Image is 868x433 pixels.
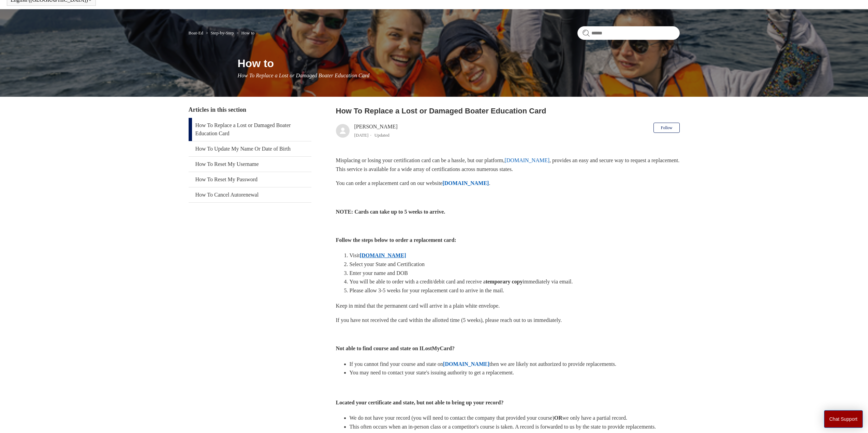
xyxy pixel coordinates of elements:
[189,141,311,156] a: How To Update My Name Or Date of Birth
[374,133,389,138] li: Updated
[238,73,370,78] span: How To Replace a Lost or Damaged Boater Education Card
[824,410,863,428] button: Chat Support
[204,30,235,35] li: Step-by-Step
[442,180,489,186] a: [DOMAIN_NAME]
[336,237,456,243] strong: Follow the steps below to order a replacement card:
[350,252,360,258] span: Visit
[554,415,562,421] strong: OR
[489,361,616,367] span: then we are likely not authorized to provide replacements.
[238,55,680,72] h1: How to
[350,370,514,375] span: You may need to contact your state's issuing authority to get a replacement.
[653,123,679,133] button: Follow Article
[443,361,489,367] a: [DOMAIN_NAME]
[336,105,680,117] h2: How To Replace a Lost or Damaged Boater Education Card
[336,400,504,405] strong: Located your certificate and state, but not able to bring up your record?
[350,415,627,421] span: We do not have your record (you will need to contact the company that provided your course) we on...
[189,187,311,202] a: How To Cancel Autorenewal
[354,133,369,138] time: 04/08/2025, 11:48
[360,252,406,258] a: [DOMAIN_NAME]
[350,279,573,284] span: You will be able to order with a credit/debit card and receive a immediately via email.
[489,180,490,186] span: .
[354,123,398,139] div: [PERSON_NAME]
[189,30,205,35] li: Boat-Ed
[336,209,445,215] strong: NOTE: Cards can take up to 5 weeks to arrive.
[189,106,246,113] span: Articles in this section
[350,361,443,367] span: If you cannot find your course and state on
[189,30,203,35] a: Boat-Ed
[235,30,254,35] li: How to
[189,118,311,141] a: How To Replace a Lost or Damaged Boater Education Card
[211,30,234,35] a: Step-by-Step
[336,156,680,173] p: Misplacing or losing your certification card can be a hassle, but our platform, , provides an eas...
[336,180,443,186] span: You can order a replacement card on our website
[504,157,549,163] a: [DOMAIN_NAME]
[336,345,455,351] strong: Not able to find course and state on ILostMyCard?
[350,261,425,267] span: Select your State and Certification
[486,279,523,284] strong: temporary copy
[189,172,311,187] a: How To Reset My Password
[350,424,656,430] span: This often occurs when an in-person class or a competitor's course is taken. A record is forwarde...
[350,270,408,276] span: Enter your name and DOB
[189,157,311,172] a: How To Reset My Username
[241,30,254,35] a: How to
[336,317,562,323] span: If you have not received the card within the allotted time (5 weeks), please reach out to us imme...
[577,26,680,40] input: Search
[350,288,504,293] span: Please allow 3-5 weeks for your replacement card to arrive in the mail.
[336,303,500,309] span: Keep in mind that the permanent card will arrive in a plain white envelope.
